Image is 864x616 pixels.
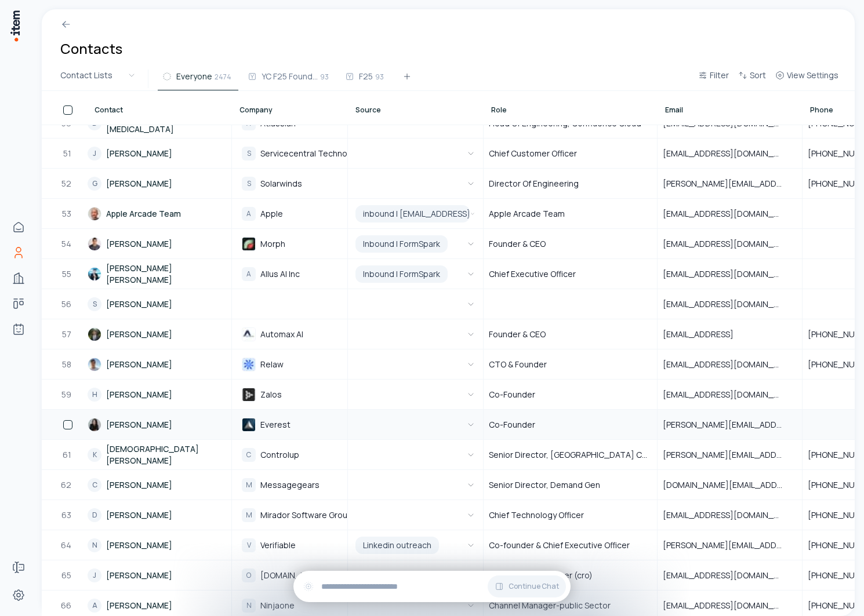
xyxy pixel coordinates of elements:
div: N [242,599,256,613]
div: MMirador Software Group [233,504,347,527]
span: [EMAIL_ADDRESS] [663,329,747,340]
div: SServicecentral Technologies, Inc. [233,142,347,165]
div: C [242,448,256,462]
div: S [242,177,256,191]
div: Automax AIAutomax AI [233,323,347,346]
a: [PERSON_NAME] [88,410,231,439]
div: S [242,147,256,161]
span: Controlup [260,450,299,460]
span: Chief Executive Officer [489,268,576,280]
span: [EMAIL_ADDRESS][DOMAIN_NAME] [663,389,797,400]
div: ZalosZalos [233,383,347,406]
span: 2474 [215,71,231,82]
span: Phone [810,105,833,115]
span: Messagegears [260,480,320,490]
a: S[PERSON_NAME] [88,290,231,318]
div: S [88,297,101,311]
th: Company [232,91,348,125]
a: Home [7,216,30,239]
span: Email [665,105,683,115]
span: Everest [260,420,291,430]
a: J[PERSON_NAME] [88,139,231,167]
span: Contact [95,105,123,115]
span: Filter [710,70,729,81]
img: Zalos [242,388,256,402]
span: [EMAIL_ADDRESS][DOMAIN_NAME] [663,359,797,370]
span: Channel Manager-public Sector [489,600,611,611]
div: N [88,538,101,552]
div: AAllus AI Inc [233,263,347,286]
span: 52 [61,178,72,189]
div: V [242,538,256,552]
div: A [88,599,101,613]
a: K[DEMOGRAPHIC_DATA][PERSON_NAME] [88,440,231,469]
div: J [88,568,101,582]
div: SSolarwinds [233,172,347,195]
span: View Settings [787,70,838,81]
a: C[PERSON_NAME] [88,471,231,499]
button: Filter [694,68,734,89]
span: Founder & CEO [489,238,546,250]
div: M [242,478,256,492]
div: Continue Chat [293,571,571,602]
div: H [88,388,101,402]
a: H[PERSON_NAME] [88,380,231,409]
span: 54 [61,238,72,250]
span: 62 [61,479,72,491]
span: Senior Director, Demand Gen [489,479,600,491]
div: G [88,177,101,191]
span: Atlassian [260,118,296,129]
span: F25 [359,71,373,82]
span: Senior Director, [GEOGRAPHIC_DATA] Commercial Sales [489,449,652,461]
span: Source [355,105,381,115]
div: A [242,207,256,221]
img: Christopher Kai Cui [88,267,101,281]
span: [PERSON_NAME][EMAIL_ADDRESS][PERSON_NAME][DOMAIN_NAME] [663,540,797,551]
div: RelawRelaw [233,353,347,376]
span: 59 [61,389,72,400]
span: [EMAIL_ADDRESS][DOMAIN_NAME] [663,148,797,159]
a: D[PERSON_NAME] [88,501,231,529]
span: Mirador Software Group [260,510,353,520]
span: Co-Founder [489,389,535,400]
span: 51 [63,148,72,159]
span: Sort [750,70,766,81]
button: YC F25 Founders93 [243,70,336,90]
span: 65 [61,570,72,581]
img: Apple Arcade Team [88,207,101,221]
a: [PERSON_NAME] [88,350,231,378]
span: CTO & Founder [489,359,547,370]
img: Item Brain Logo [9,9,21,42]
span: Apple [260,209,283,219]
a: [PERSON_NAME] [PERSON_NAME] [88,260,231,288]
div: AApple [233,202,347,225]
span: [EMAIL_ADDRESS][DOMAIN_NAME] [663,208,797,220]
span: YC F25 Founders [262,71,318,82]
span: Solarwinds [260,178,302,189]
div: C [88,478,101,492]
div: D [88,508,101,522]
div: MMessagegears [233,473,347,497]
span: Relaw [260,359,284,370]
span: 64 [61,540,72,551]
img: Automax AI [242,327,256,341]
a: [PERSON_NAME] [88,229,231,258]
span: [EMAIL_ADDRESS][DOMAIN_NAME] [663,600,797,611]
a: G[PERSON_NAME] [88,169,231,198]
span: [EMAIL_ADDRESS][DOMAIN_NAME] [663,509,797,521]
span: Verifiable [260,540,296,551]
span: Role [491,105,507,115]
button: Everyone2474 [158,70,238,90]
a: Contacts [7,241,30,264]
div: O[DOMAIN_NAME] - (yc W22) Customer Onboarding Software [233,564,347,587]
div: A [242,267,256,281]
a: Settings [7,584,30,607]
span: 93 [320,71,329,82]
span: [DOMAIN_NAME][EMAIL_ADDRESS][DOMAIN_NAME] [663,479,797,491]
span: 66 [61,600,72,611]
a: Agents [7,318,30,341]
span: [PERSON_NAME][EMAIL_ADDRESS][PERSON_NAME][DOMAIN_NAME] [663,178,797,189]
span: [EMAIL_ADDRESS][DOMAIN_NAME] [663,268,797,280]
div: M [242,508,256,522]
a: Companies [7,267,30,290]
